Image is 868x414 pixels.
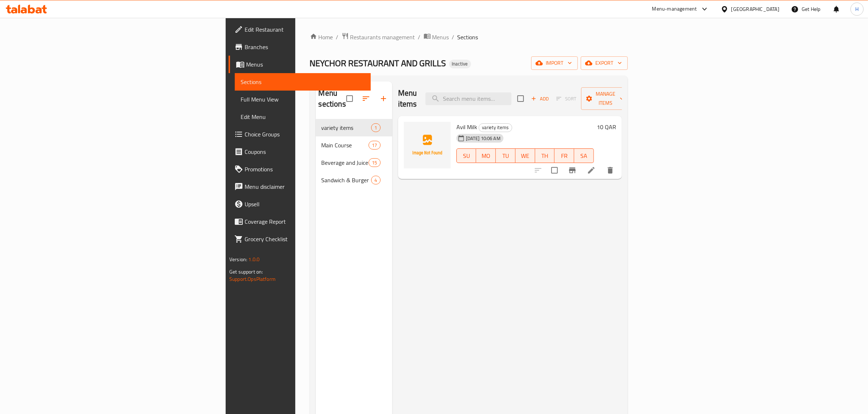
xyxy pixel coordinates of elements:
[597,122,616,132] h6: 10 QAR
[371,176,380,184] div: items
[418,33,421,41] li: /
[369,158,380,167] div: items
[229,230,371,248] a: Grocery Checklist
[229,255,247,264] span: Version:
[246,60,365,69] span: Menus
[587,59,622,68] span: export
[229,160,371,178] a: Promotions
[587,89,624,108] span: Manage items
[371,123,380,132] div: items
[229,274,276,284] a: Support.OpsPlatform
[241,95,365,104] span: Full Menu View
[322,141,369,150] span: Main Course
[310,32,628,42] nav: breadcrumb
[479,123,512,132] span: variety items
[245,182,365,191] span: Menu disclaimer
[564,162,581,179] button: Branch-specific-item
[463,135,503,142] span: [DATE] 10:06 AM
[432,33,449,41] span: Menus
[350,33,415,41] span: Restaurants management
[245,200,365,208] span: Upsell
[375,90,392,107] button: Add section
[518,151,532,161] span: WE
[322,158,369,167] span: Beverage and Juice
[245,25,365,34] span: Edit Restaurant
[547,163,562,178] span: Select to update
[245,235,365,243] span: Grocery Checklist
[499,151,513,161] span: TU
[479,151,493,161] span: MO
[425,92,511,105] input: search
[322,123,371,132] span: variety items
[404,122,451,168] img: Avil Milk
[245,217,365,226] span: Coverage Report
[398,88,417,110] h2: Menu items
[322,176,371,184] span: Sandwich & Burger
[528,93,552,104] button: Add
[456,122,477,132] span: Avil Milk
[855,5,859,13] span: H
[537,59,572,68] span: import
[449,60,471,68] div: Inactive
[530,95,550,103] span: Add
[587,166,596,175] a: Edit menu item
[241,112,365,121] span: Edit Menu
[229,21,371,38] a: Edit Restaurant
[229,213,371,230] a: Coverage Report
[452,33,455,41] li: /
[245,130,365,139] span: Choice Groups
[652,5,697,13] div: Menu-management
[229,143,371,160] a: Coupons
[357,90,375,107] span: Sort sections
[731,5,779,13] div: [GEOGRAPHIC_DATA]
[515,148,535,163] button: WE
[535,148,555,163] button: TH
[528,93,552,104] span: Add item
[316,171,392,189] div: Sandwich & Burger4
[557,151,571,161] span: FR
[245,43,365,51] span: Branches
[476,148,496,163] button: MO
[245,147,365,156] span: Coupons
[245,165,365,174] span: Promotions
[458,33,478,41] span: Sections
[531,56,578,70] button: import
[229,267,263,276] span: Get support on:
[554,148,574,163] button: FR
[581,87,630,110] button: Manage items
[456,148,476,163] button: SU
[538,151,552,161] span: TH
[316,136,392,154] div: Main Course17
[574,148,594,163] button: SA
[229,178,371,195] a: Menu disclaimer
[371,124,380,131] span: 1
[248,255,260,264] span: 1.0.0
[316,119,392,136] div: variety items1
[316,154,392,171] div: Beverage and Juice15
[581,56,628,70] button: export
[371,177,380,184] span: 4
[449,61,471,67] span: Inactive
[424,32,449,42] a: Menus
[460,151,474,161] span: SU
[316,116,392,192] nav: Menu sections
[241,77,365,86] span: Sections
[342,91,357,106] span: Select all sections
[602,162,619,179] button: delete
[235,73,371,91] a: Sections
[342,32,415,42] a: Restaurants management
[229,195,371,213] a: Upsell
[369,159,380,166] span: 15
[369,141,380,150] div: items
[552,93,581,104] span: Select section first
[229,56,371,73] a: Menus
[577,151,591,161] span: SA
[310,55,446,71] span: NEYCHOR RESTAURANT AND GRILLS
[496,148,515,163] button: TU
[229,126,371,143] a: Choice Groups
[229,38,371,56] a: Branches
